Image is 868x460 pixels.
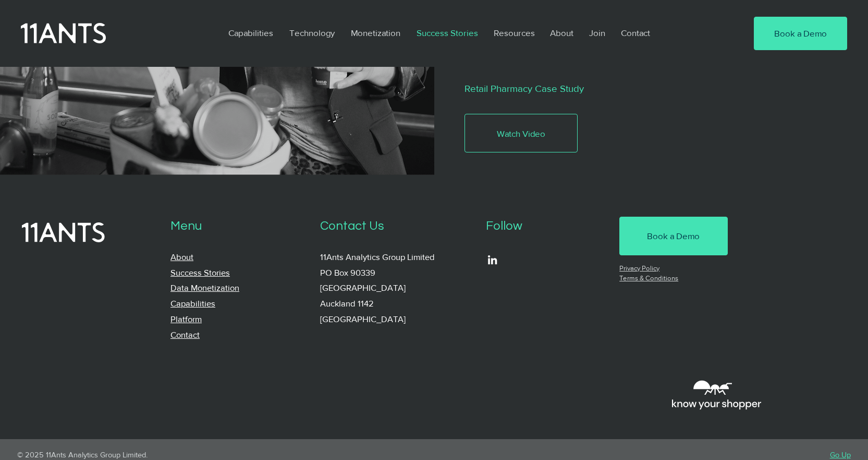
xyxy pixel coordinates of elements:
[616,21,655,45] p: Contact
[284,21,340,45] p: Technology
[619,274,678,282] a: Terms & Conditions
[320,217,473,237] p: Contact Us
[584,21,610,45] p: Join
[488,21,540,45] p: Resources
[464,114,578,152] a: Watch Video
[170,329,200,339] a: Contact
[223,21,278,45] p: Capabilities
[170,267,230,277] a: Success Stories
[581,21,613,45] a: Join
[542,21,581,45] a: About
[497,127,545,140] span: Watch Video
[619,264,659,272] a: Privacy Policy
[221,21,282,45] a: Capabilities
[320,249,473,327] p: 11Ants Analytics Group Limited PO Box 90339 [GEOGRAPHIC_DATA] Auckland 1142 [GEOGRAPHIC_DATA]
[486,253,499,266] img: LinkedIn
[486,21,542,45] a: Resources
[170,282,239,292] a: Data Monetization
[17,450,415,459] p: © 2025 11Ants Analytics Group Limited.
[486,253,499,266] ul: Social Bar
[613,21,659,45] a: Contact
[545,21,579,45] p: About
[647,230,700,242] span: Book a Demo
[754,17,847,50] a: Book a Demo
[170,217,307,237] p: Menu
[486,217,606,237] p: Follow
[464,83,584,94] a: Retail Pharmacy Case Study
[170,298,215,308] a: Capabilities
[221,21,722,45] nav: Site
[343,21,409,45] a: Monetization
[409,21,486,45] a: Success Stories
[774,27,827,40] span: Book a Demo
[619,217,727,255] a: Book a Demo
[830,450,851,459] a: Go Up
[482,309,763,440] iframe: Embedded Content
[170,252,193,262] a: About
[346,21,406,45] p: Monetization
[170,314,202,324] a: Platform
[411,21,483,45] p: Success Stories
[282,21,343,45] a: Technology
